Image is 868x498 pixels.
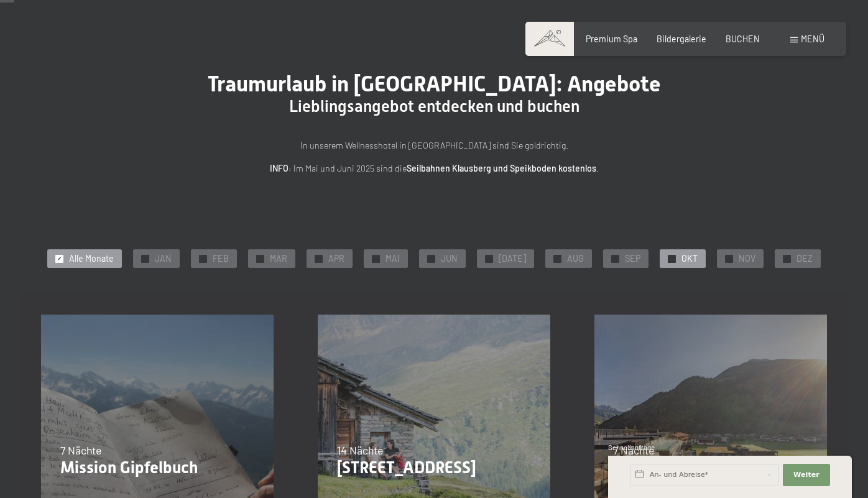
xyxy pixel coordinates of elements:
span: Traumurlaub in [GEOGRAPHIC_DATA]: Angebote [208,71,661,96]
span: ✓ [612,255,617,262]
span: Lieblingsangebot entdecken und buchen [289,97,579,116]
span: 7 Nächte [60,443,101,457]
span: Menü [801,34,824,44]
a: BUCHEN [726,34,760,44]
a: Bildergalerie [657,34,706,44]
span: Alle Monate [69,252,114,265]
a: Premium Spa [586,34,637,44]
span: Weiter [793,470,820,480]
span: JAN [155,252,172,265]
p: Mission Gipfelbuch [60,458,255,478]
span: ✓ [143,255,148,262]
span: 14 Nächte [337,443,383,457]
span: NOV [739,252,755,265]
span: SEP [625,252,640,265]
span: ✓ [316,255,321,262]
span: ✓ [374,255,379,262]
span: ✓ [726,255,731,262]
span: FEB [213,252,229,265]
p: In unserem Wellnesshotel in [GEOGRAPHIC_DATA] sind Sie goldrichtig. [160,139,708,153]
span: JUN [441,252,458,265]
span: APR [328,252,344,265]
span: MAI [386,252,400,265]
span: MAR [270,252,287,265]
span: ✓ [429,255,434,262]
span: ✓ [487,255,492,262]
span: ✓ [201,255,206,262]
span: [DATE] [499,252,526,265]
span: ✓ [669,255,674,262]
span: DEZ [796,252,813,265]
strong: INFO [270,163,289,173]
strong: Seilbahnen Klausberg und Speikboden kostenlos [407,163,596,173]
span: ✓ [57,255,62,262]
span: Schnellanfrage [608,443,655,451]
p: : Im Mai und Juni 2025 sind die . [160,162,708,176]
button: Weiter [783,464,830,486]
span: ✓ [258,255,263,262]
p: [STREET_ADDRESS] [337,458,532,478]
span: AUG [567,252,584,265]
span: OKT [681,252,698,265]
span: ✓ [784,255,789,262]
span: ✓ [555,255,560,262]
